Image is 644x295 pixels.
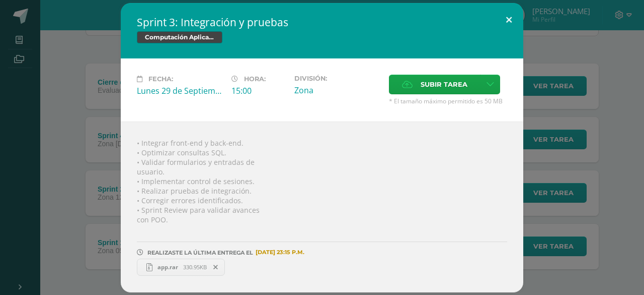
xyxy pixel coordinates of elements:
div: • Integrar front-end y back-end. • Optimizar consultas SQL. • Validar formularios y entradas de u... [121,122,523,292]
div: 15:00 [231,85,286,96]
span: Remover entrega [207,262,224,273]
h2: Sprint 3: Integración y pruebas [137,15,507,29]
button: Close (Esc) [495,3,523,37]
a: app.rar 330.95KB [137,259,225,276]
span: Subir tarea [421,75,467,94]
span: app.rar [152,263,183,271]
div: Zona [294,85,381,96]
span: Computación Aplicada [137,31,222,43]
span: Fecha: [148,75,173,83]
span: 330.95KB [183,263,207,271]
span: Hora: [244,75,266,83]
div: Lunes 29 de Septiembre [137,85,223,96]
span: REALIZASTE LA ÚLTIMA ENTREGA EL [147,249,253,256]
span: [DATE] 23:15 P.M. [253,252,304,253]
span: * El tamaño máximo permitido es 50 MB [389,97,507,105]
label: División: [294,75,381,82]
